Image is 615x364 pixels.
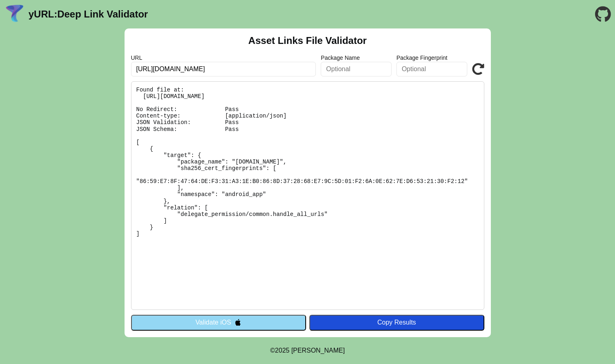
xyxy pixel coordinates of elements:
button: Validate iOS [131,315,306,330]
div: Copy Results [313,319,480,326]
a: yURL:Deep Link Validator [28,9,148,20]
a: Michael Ibragimchayev's Personal Site [291,347,345,354]
button: Copy Results [309,315,484,330]
input: Optional [396,62,467,76]
footer: © [270,337,345,364]
input: Required [131,62,316,76]
img: yURL Logo [4,4,25,25]
h2: Asset Links File Validator [248,35,367,46]
label: URL [131,54,316,61]
pre: Found file at: [URL][DOMAIN_NAME] No Redirect: Pass Content-type: [application/json] JSON Validat... [131,81,484,310]
label: Package Name [321,54,392,61]
img: appleIcon.svg [234,319,241,326]
span: 2025 [275,347,290,354]
input: Optional [321,62,392,76]
label: Package Fingerprint [396,54,467,61]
